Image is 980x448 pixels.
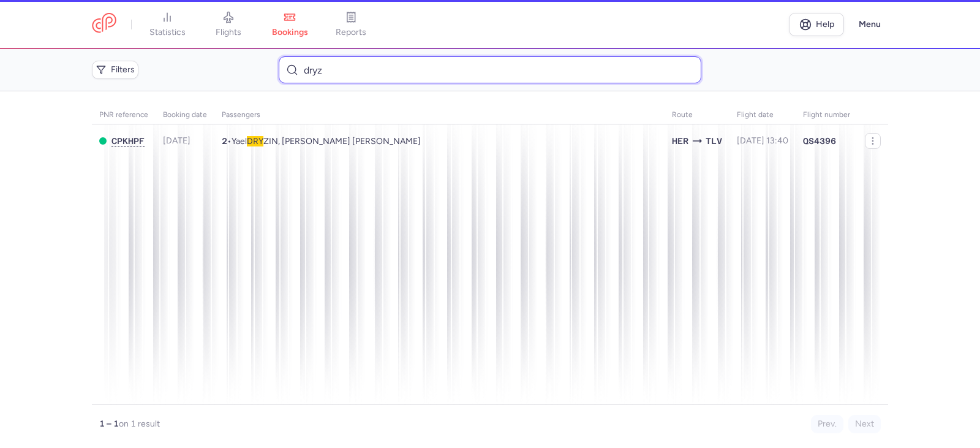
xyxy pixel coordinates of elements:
span: statistics [149,27,186,38]
th: PNR reference [92,106,156,124]
span: [DATE] [163,135,190,146]
a: CitizenPlane red outlined logo [92,13,116,36]
span: QS4396 [803,135,836,147]
a: statistics [137,11,198,38]
a: Help [789,13,844,36]
span: bookings [272,27,308,38]
span: DRY [247,136,263,146]
span: reports [336,27,366,38]
a: reports [320,11,382,38]
a: flights [198,11,259,38]
span: Yael DRYZIN, Nahar Shalom REBOH [232,136,421,146]
span: flights [216,27,241,38]
th: Booking date [156,106,214,124]
span: Help [816,20,834,29]
button: Next [848,415,881,433]
a: bookings [259,11,320,38]
th: flight date [729,106,796,124]
th: Passengers [214,106,665,124]
span: • [222,136,421,146]
button: Prev. [811,415,843,433]
span: Nikos Kazantzakis Airport, Irákleion, Greece [672,134,688,148]
span: on 1 result [119,419,160,429]
span: Filters [111,65,135,75]
button: Menu [851,13,888,36]
strong: 1 – 1 [99,419,119,429]
button: Filters [92,61,138,79]
input: Search bookings (PNR, name...) [279,56,701,83]
th: Flight number [796,106,858,124]
th: Route [665,106,729,124]
span: [DATE] 13:40 [737,135,788,146]
button: CPKHPF [111,136,145,146]
span: Ben Gurion International, Tel Aviv, Israel [706,134,722,148]
span: 2 [222,136,227,146]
